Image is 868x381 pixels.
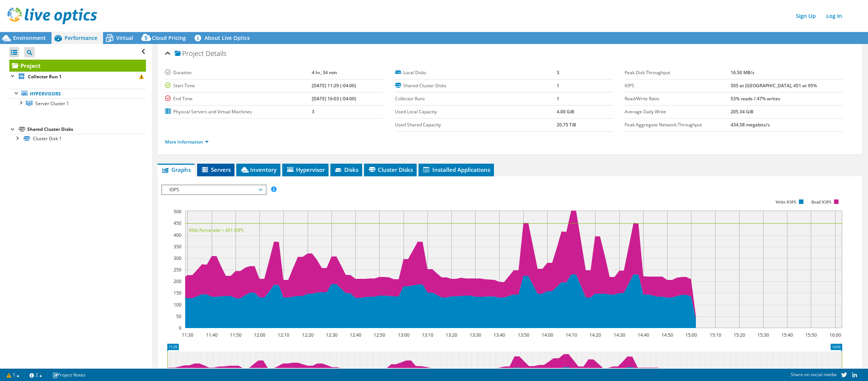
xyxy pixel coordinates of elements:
[625,95,731,103] label: Read/Write Ratio
[637,332,649,338] text: 14:40
[791,371,837,378] span: Share on social media
[165,69,312,76] label: Duration
[445,332,457,338] text: 13:20
[230,332,241,338] text: 11:50
[165,82,312,89] label: Start Time
[395,69,557,76] label: Local Disks
[181,332,193,338] text: 11:30
[312,95,356,102] b: [DATE] 16:03 (-04:00)
[165,108,312,116] label: Physical Servers and Virtual Machines
[334,166,358,173] span: Disks
[733,332,745,338] text: 15:20
[174,302,181,308] text: 100
[277,332,289,338] text: 12:10
[161,166,191,173] span: Graphs
[709,332,721,338] text: 15:10
[201,166,231,173] span: Servers
[312,108,314,115] b: 3
[373,332,385,338] text: 12:50
[174,232,181,238] text: 400
[829,332,841,338] text: 16:00
[326,332,337,338] text: 12:30
[685,332,697,338] text: 15:00
[116,34,133,41] span: Virtual
[422,166,490,173] span: Installed Applications
[395,121,557,129] label: Used Shared Capacity
[35,100,69,107] span: Server Cluster 1
[240,166,277,173] span: Inventory
[166,185,262,194] span: IOPS
[165,95,312,103] label: End Time
[189,227,244,233] text: 95th Percentile = 451 IOPS
[517,332,529,338] text: 13:50
[206,49,226,58] span: Details
[565,332,577,338] text: 14:10
[557,95,559,102] b: 1
[165,139,209,145] a: More Information
[589,332,601,338] text: 14:20
[47,370,91,380] a: Project Notes
[152,34,186,41] span: Cloud Pricing
[469,332,481,338] text: 13:30
[805,332,816,338] text: 15:50
[206,332,217,338] text: 11:40
[174,243,181,250] text: 350
[775,199,796,205] text: Write IOPS
[286,166,325,173] span: Hypervisor
[661,332,673,338] text: 14:50
[302,332,313,338] text: 12:20
[731,95,780,102] b: 53% reads / 47% writes
[13,34,46,41] span: Environment
[253,332,265,338] text: 12:00
[27,125,146,134] div: Shared Cluster Disks
[625,108,731,116] label: Average Daily Write
[9,98,146,108] a: Server Cluster 1
[312,69,337,76] b: 4 hr, 34 min
[781,332,793,338] text: 15:40
[1,370,25,380] a: 1
[349,332,361,338] text: 12:40
[174,255,181,261] text: 300
[174,267,181,273] text: 250
[731,122,770,128] b: 434.58 megabits/s
[557,82,559,89] b: 1
[176,313,181,319] text: 50
[557,122,576,128] b: 20.75 TiB
[395,82,557,89] label: Shared Cluster Disks
[9,60,146,72] a: Project
[613,332,625,338] text: 14:30
[24,370,47,380] a: 2
[625,82,731,89] label: IOPS
[174,220,181,226] text: 450
[421,332,433,338] text: 13:10
[541,332,553,338] text: 14:00
[625,121,731,129] label: Peak Aggregate Network Throughput
[192,32,255,44] a: About Live Optics
[557,108,574,115] b: 4.00 GiB
[398,332,409,338] text: 13:00
[65,34,97,41] span: Performance
[28,73,62,80] b: Collector Run 1
[493,332,505,338] text: 13:40
[9,89,146,98] a: Hypervisors
[9,72,146,81] a: Collector Run 1
[811,199,831,205] text: Read IOPS
[368,166,413,173] span: Cluster Disks
[179,325,181,331] text: 0
[9,134,146,144] a: Cluster Disk 1
[731,82,817,89] b: 505 at [GEOGRAPHIC_DATA], 451 at 95%
[731,69,755,76] b: 16.50 MB/s
[174,290,181,296] text: 150
[395,95,557,103] label: Collector Runs
[757,332,769,338] text: 15:30
[625,69,731,76] label: Peak Disk Throughput
[312,82,356,89] b: [DATE] 11:29 (-04:00)
[175,50,204,57] span: Project
[174,208,181,215] text: 500
[174,278,181,284] text: 200
[7,7,97,24] img: live_optics_svg.svg
[557,69,559,76] b: 3
[395,108,557,116] label: Used Local Capacity
[792,10,819,21] a: Sign Up
[731,108,753,115] b: 205.34 GiB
